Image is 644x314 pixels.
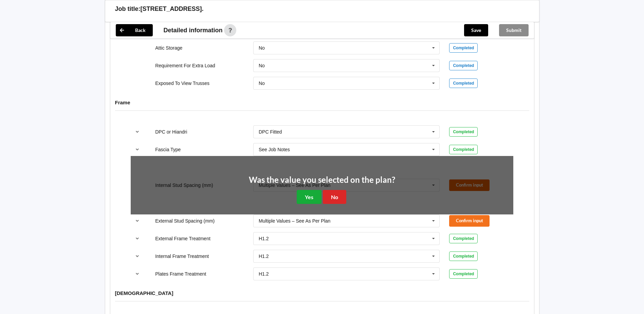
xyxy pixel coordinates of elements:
[155,147,181,152] label: Fascia Type
[449,251,478,261] div: Completed
[131,143,144,156] button: reference-toggle
[141,5,204,13] h3: [STREET_ADDRESS].
[464,24,488,36] button: Save
[259,129,282,134] div: DPC Fitted
[155,271,206,277] label: Plates Frame Treatment
[131,250,144,262] button: reference-toggle
[449,127,478,137] div: Completed
[116,24,153,36] button: Back
[155,63,215,68] label: Requirement For Extra Load
[249,175,395,185] h2: Was the value you selected on the plan?
[259,254,269,259] div: H1.2
[164,27,223,33] span: Detailed information
[259,63,265,68] div: No
[449,61,478,70] div: Completed
[259,272,269,276] div: H1.2
[155,236,210,241] label: External Frame Treatment
[155,45,182,51] label: Attic Storage
[449,269,478,279] div: Completed
[259,81,265,86] div: No
[259,147,290,152] div: See Job Notes
[449,43,478,53] div: Completed
[449,234,478,243] div: Completed
[449,145,478,154] div: Completed
[155,129,187,135] label: DPC or Hiandri
[131,268,144,280] button: reference-toggle
[155,81,209,86] label: Exposed To View Trusses
[131,232,144,245] button: reference-toggle
[155,218,215,224] label: External Stud Spacing (mm)
[155,254,209,259] label: Internal Frame Treatment
[449,78,478,88] div: Completed
[259,219,330,223] div: Multiple Values – See As Per Plan
[297,190,321,204] button: Yes
[115,5,141,13] h3: Job title:
[259,46,265,50] div: No
[115,290,529,296] h4: [DEMOGRAPHIC_DATA]
[131,215,144,227] button: reference-toggle
[449,215,490,226] button: Confirm input
[259,236,269,241] div: H1.2
[115,99,529,106] h4: Frame
[131,126,144,138] button: reference-toggle
[323,190,346,204] button: No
